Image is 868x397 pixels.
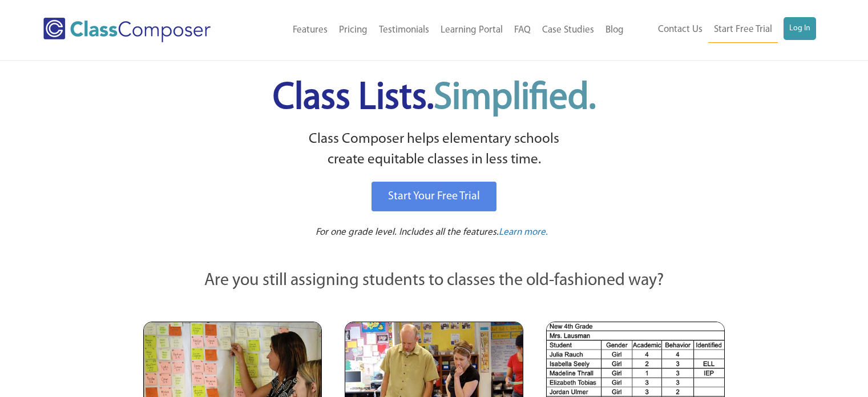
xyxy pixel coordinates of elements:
a: Pricing [333,18,373,43]
a: Start Free Trial [708,17,778,43]
a: Log In [784,17,816,40]
nav: Header Menu [629,17,816,43]
a: Learn more. [499,226,548,240]
span: Class Lists. [273,80,596,117]
span: For one grade level. Includes all the features. [316,227,499,237]
p: Are you still assigning students to classes the old-fashioned way? [143,268,725,294]
span: Learn more. [499,227,548,237]
a: Contact Us [652,17,708,42]
a: FAQ [508,18,536,43]
p: Class Composer helps elementary schools create equitable classes in less time. [142,129,727,171]
a: Features [287,18,333,43]
a: Blog [600,18,629,43]
img: Class Composer [43,18,211,42]
a: Case Studies [536,18,600,43]
a: Learning Portal [435,18,508,43]
span: Simplified. [434,80,596,117]
span: Start Your Free Trial [388,191,480,202]
nav: Header Menu [247,18,629,43]
a: Testimonials [373,18,435,43]
a: Start Your Free Trial [372,182,496,211]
